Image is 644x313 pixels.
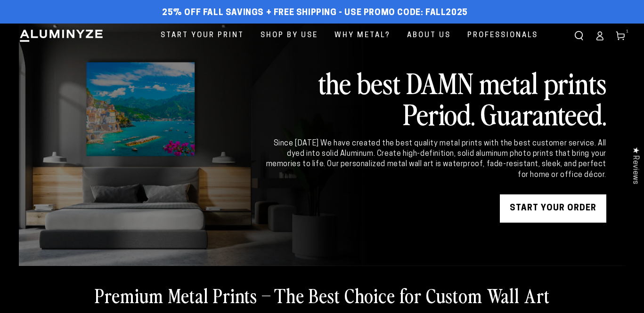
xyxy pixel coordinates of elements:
[253,24,325,48] a: Shop By Use
[327,24,398,48] a: Why Metal?
[264,138,606,181] div: Since [DATE] We have created the best quality metal prints with the best customer service. All dy...
[407,29,451,42] span: About Us
[400,24,458,48] a: About Us
[626,28,629,35] span: 1
[95,283,550,307] h2: Premium Metal Prints – The Best Choice for Custom Wall Art
[626,139,644,192] div: Click to open Judge.me floating reviews tab
[154,24,251,48] a: Start Your Print
[569,25,589,46] summary: Search our site
[162,8,468,18] span: 25% off FALL Savings + Free Shipping - Use Promo Code: FALL2025
[161,29,244,42] span: Start Your Print
[19,29,104,43] img: Aluminyze
[261,29,318,42] span: Shop By Use
[500,194,606,223] a: START YOUR Order
[460,24,545,48] a: Professionals
[264,67,606,129] h2: the best DAMN metal prints Period. Guaranteed.
[334,29,391,42] span: Why Metal?
[467,29,538,42] span: Professionals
